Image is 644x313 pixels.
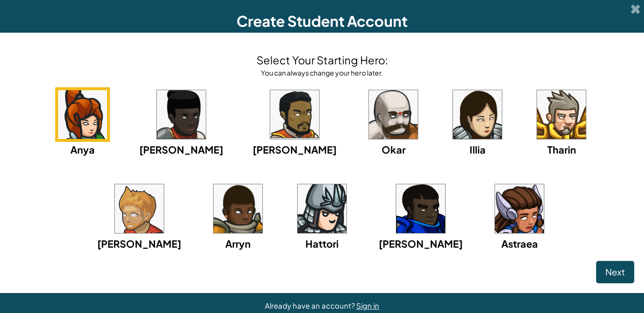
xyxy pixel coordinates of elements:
span: Already have an account? [265,301,356,310]
img: portrait.png [270,90,319,139]
img: portrait.png [214,184,262,233]
img: portrait.png [495,184,544,233]
img: portrait.png [537,90,586,139]
img: portrait.png [157,90,206,139]
img: portrait.png [58,90,107,139]
span: [PERSON_NAME] [253,143,337,156]
span: [PERSON_NAME] [139,143,223,156]
div: You can always change your hero later. [257,68,388,78]
span: Next [605,266,625,277]
img: portrait.png [369,90,418,139]
button: Next [596,261,634,283]
img: portrait.png [115,184,164,233]
span: [PERSON_NAME] [379,237,463,250]
span: Illia [470,143,486,156]
img: portrait.png [453,90,502,139]
img: portrait.png [298,184,346,233]
span: Astraea [501,237,538,250]
a: Sign in [356,301,379,310]
span: Okar [382,143,406,156]
h4: Select Your Starting Hero: [257,52,388,68]
span: Create Student Account [236,12,408,30]
span: Arryn [225,237,251,250]
span: Tharin [547,143,576,156]
span: [PERSON_NAME] [97,237,181,250]
img: portrait.png [396,184,445,233]
span: Anya [70,143,95,156]
span: Hattori [305,237,339,250]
